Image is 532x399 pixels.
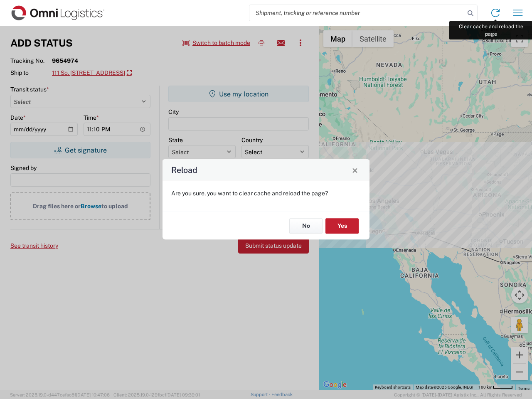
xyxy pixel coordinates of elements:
button: Yes [325,218,359,234]
button: Close [349,164,361,176]
h4: Reload [171,164,197,176]
button: No [289,218,323,234]
input: Shipment, tracking or reference number [249,5,465,21]
p: Are you sure, you want to clear cache and reload the page? [171,190,361,197]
